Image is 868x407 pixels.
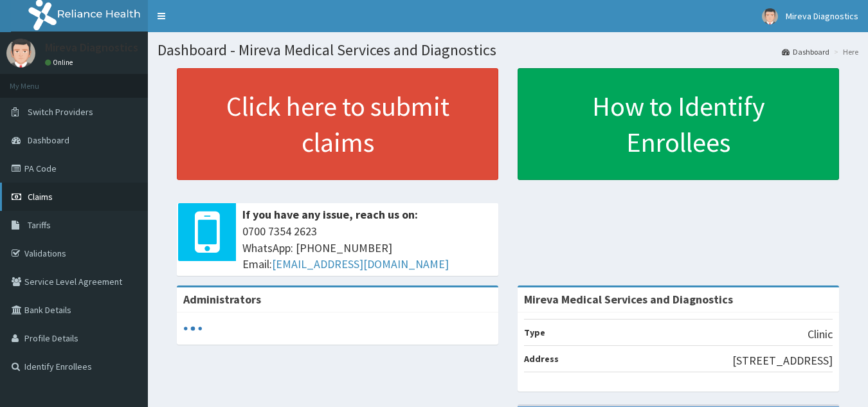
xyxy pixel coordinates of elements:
[524,292,733,307] strong: Mireva Medical Services and Diagnostics
[28,106,93,118] span: Switch Providers
[45,58,76,67] a: Online
[272,257,449,271] a: [EMAIL_ADDRESS][DOMAIN_NAME]
[183,292,261,307] b: Administrators
[158,42,858,59] h1: Dashboard - Mireva Medical Services and Diagnostics
[242,223,492,273] span: 0700 7354 2623 WhatsApp: [PHONE_NUMBER] Email:
[524,353,559,365] b: Address
[28,219,51,231] span: Tariffs
[242,207,418,222] b: If you have any issue, reach us on:
[183,319,203,338] svg: audio-loading
[28,191,53,203] span: Claims
[524,327,545,338] b: Type
[518,68,839,180] a: How to Identify Enrollees
[6,39,35,68] img: User Image
[786,10,858,22] span: Mireva Diagnostics
[808,326,833,343] p: Clinic
[782,46,829,57] a: Dashboard
[762,8,778,24] img: User Image
[177,68,498,180] a: Click here to submit claims
[831,46,858,57] li: Here
[28,134,69,146] span: Dashboard
[732,352,833,369] p: [STREET_ADDRESS]
[45,42,138,53] p: Mireva Diagnostics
